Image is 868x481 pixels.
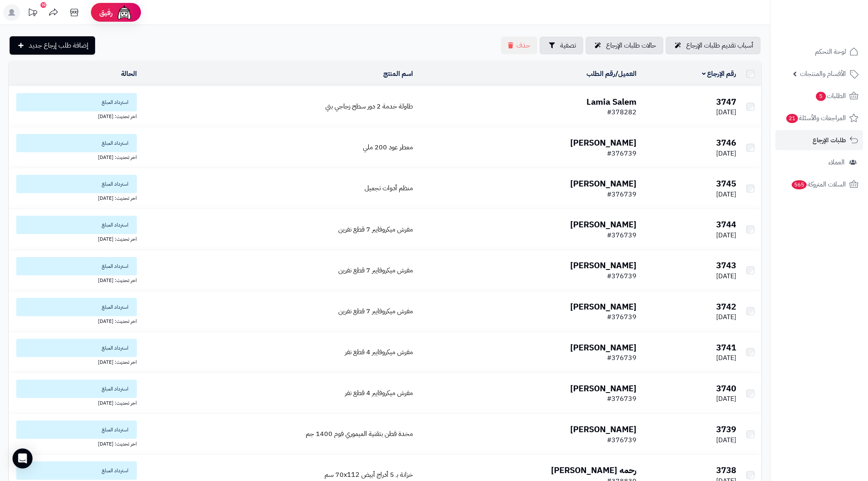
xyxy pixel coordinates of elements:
[716,149,736,159] span: [DATE]
[12,111,137,120] div: اخر تحديث: [DATE]
[716,341,736,354] b: 3741
[775,174,863,194] a: السلات المتروكة565
[16,175,137,193] span: استرداد المبلغ
[586,69,615,79] a: رقم الطلب
[716,353,736,363] span: [DATE]
[716,300,736,313] b: 3742
[716,177,736,190] b: 3745
[586,96,637,108] b: Lamia Salem
[501,37,537,54] button: حذف
[12,275,137,284] div: اخر تحديث: [DATE]
[716,218,736,231] b: 3744
[16,380,137,398] span: استرداد المبلغ
[813,134,846,146] span: طلبات الإرجاع
[666,37,760,54] a: أسباب تقديم طلبات الإرجاع
[786,114,798,123] span: 21
[716,464,736,476] b: 3738
[716,423,736,436] b: 3739
[16,339,137,357] span: استرداد المبلغ
[338,224,413,234] a: مفرش ميكروفايبر 7 قطع نفرين
[607,149,637,159] span: #376739
[775,130,863,150] a: طلبات الإرجاع
[716,230,736,240] span: [DATE]
[586,37,663,54] a: حالات طلبات الإرجاع
[716,96,736,108] b: 3747
[325,101,413,111] a: طاولة خدمة 2 دور سطح زجاجي بني
[16,257,137,275] span: استرداد المبلغ
[16,134,137,152] span: استرداد المبلغ
[16,421,137,439] span: استرداد المبلغ
[570,177,637,190] b: [PERSON_NAME]
[828,156,845,168] span: العملاء
[716,394,736,404] span: [DATE]
[16,298,137,316] span: استرداد المبلغ
[618,69,637,79] a: العميل
[716,189,736,199] span: [DATE]
[12,439,137,448] div: اخر تحديث: [DATE]
[22,4,43,23] a: تحديثات المنصة
[775,86,863,106] a: الطلبات5
[716,271,736,281] span: [DATE]
[816,92,826,101] span: 5
[338,306,413,316] a: مفرش ميكروفايبر 7 قطع نفرين
[540,37,583,54] button: تصفية
[338,265,413,275] a: مفرش ميكروفايبر 7 قطع نفرين
[16,461,137,480] span: استرداد المبلغ
[516,40,530,50] span: حذف
[570,423,637,436] b: [PERSON_NAME]
[40,2,46,8] div: 10
[306,429,413,439] a: مخدة قطن بتقنية الميموري فوم 1400 جم
[16,216,137,234] span: استرداد المبلغ
[775,42,863,62] a: لوحة التحكم
[716,382,736,395] b: 3740
[716,259,736,272] b: 3743
[12,193,137,202] div: اخر تحديث: [DATE]
[416,62,640,86] td: /
[607,353,637,363] span: #376739
[345,388,413,398] a: مفرش ميكروفايبر 4 قطع نفر
[607,394,637,404] span: #376739
[345,347,413,357] a: مفرش ميكروفايبر 4 قطع نفر
[12,357,137,366] div: اخر تحديث: [DATE]
[570,259,637,272] b: [PERSON_NAME]
[800,68,846,80] span: الأقسام والمنتجات
[607,271,637,281] span: #376739
[12,152,137,161] div: اخر تحديث: [DATE]
[811,23,860,41] img: logo-2.png
[686,40,753,50] span: أسباب تقديم طلبات الإرجاع
[607,189,637,199] span: #376739
[12,398,137,407] div: اخر تحديث: [DATE]
[570,218,637,231] b: [PERSON_NAME]
[570,382,637,395] b: [PERSON_NAME]
[570,136,637,149] b: [PERSON_NAME]
[363,142,413,152] a: معطر عود 200 ملي
[365,183,413,193] span: منظم أدوات تجميل
[383,69,413,79] a: اسم المنتج
[12,234,137,243] div: اخر تحديث: [DATE]
[815,46,846,58] span: لوحة التحكم
[607,107,637,117] span: #378282
[716,107,736,117] span: [DATE]
[702,69,737,79] a: رقم الإرجاع
[607,230,637,240] span: #376739
[560,40,576,50] span: تصفية
[13,448,33,468] div: Open Intercom Messenger
[12,316,137,325] div: اخر تحديث: [DATE]
[570,300,637,313] b: [PERSON_NAME]
[29,40,88,50] span: إضافة طلب إرجاع جديد
[10,36,95,55] a: إضافة طلب إرجاع جديد
[325,470,413,480] a: خزانة بـ 5 أدراج أبيض ‎70x112 سم‏
[716,312,736,322] span: [DATE]
[16,93,137,111] span: استرداد المبلغ
[121,69,137,79] a: الحالة
[775,152,863,172] a: العملاء
[716,435,736,445] span: [DATE]
[792,180,807,189] span: 565
[570,341,637,354] b: [PERSON_NAME]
